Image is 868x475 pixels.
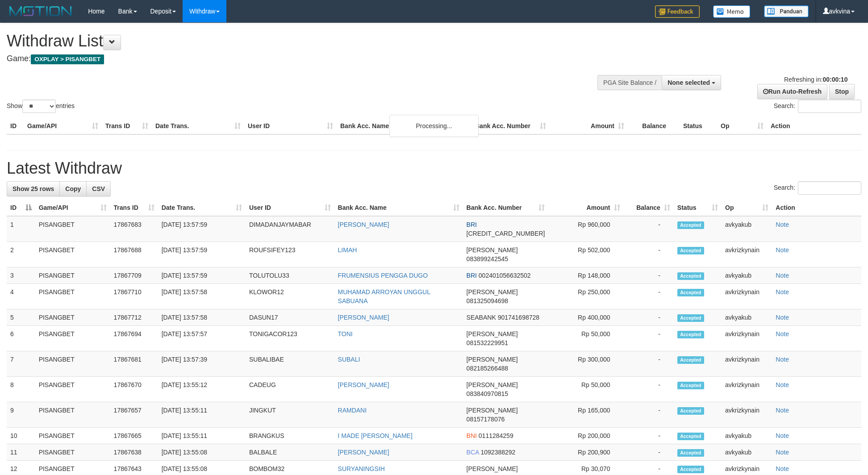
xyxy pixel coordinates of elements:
[498,314,539,321] span: Copy 901741698728 to clipboard
[35,267,110,284] td: PISANGBET
[472,118,550,134] th: Bank Acc. Number
[338,330,353,337] a: TONI
[7,32,570,50] h1: Withdraw List
[246,402,334,428] td: JINGKUT
[677,407,704,415] span: Accepted
[548,242,623,267] td: Rp 502,000
[776,407,789,414] a: Note
[86,181,111,196] a: CSV
[776,449,789,456] a: Note
[338,432,413,439] a: I MADE [PERSON_NAME]
[822,76,847,83] strong: 00:00:10
[548,267,623,284] td: Rp 148,000
[624,284,674,309] td: -
[246,242,334,267] td: ROUFSIFEY123
[35,326,110,351] td: PISANGBET
[7,216,35,242] td: 1
[7,159,861,177] h1: Latest Withdraw
[722,444,772,461] td: avkyakub
[7,444,35,461] td: 11
[152,118,244,134] th: Date Trans.
[158,309,246,326] td: [DATE] 13:57:58
[7,181,60,196] a: Show 25 rows
[35,428,110,444] td: PISANGBET
[722,216,772,242] td: avkyakub
[677,433,704,440] span: Accepted
[7,4,75,18] img: MOTION_logo.png
[548,284,623,309] td: Rp 250,000
[467,365,508,372] span: Copy 082185266488 to clipboard
[772,200,861,216] th: Action
[31,54,104,64] span: OXPLAY > PISANGBET
[467,297,508,304] span: Copy 081325094698 to clipboard
[110,309,158,326] td: 17867712
[7,54,570,63] h4: Game:
[463,200,549,216] th: Bank Acc. Number: activate to sort column ascending
[467,314,496,321] span: SEABANK
[158,402,246,428] td: [DATE] 13:55:11
[624,351,674,377] td: -
[35,402,110,428] td: PISANGBET
[467,407,518,414] span: [PERSON_NAME]
[35,309,110,326] td: PISANGBET
[158,351,246,377] td: [DATE] 13:57:39
[158,267,246,284] td: [DATE] 13:57:59
[110,444,158,461] td: 17867638
[158,428,246,444] td: [DATE] 13:55:11
[7,402,35,428] td: 9
[338,407,367,414] a: RAMDANI
[776,246,789,254] a: Note
[334,200,463,216] th: Bank Acc. Name: activate to sort column ascending
[624,267,674,284] td: -
[479,272,531,279] span: Copy 002401056632502 to clipboard
[677,314,704,322] span: Accepted
[550,118,628,134] th: Amount
[677,221,704,229] span: Accepted
[467,221,477,228] span: BRI
[548,428,623,444] td: Rp 200,000
[624,326,674,351] td: -
[548,377,623,402] td: Rp 50,000
[467,416,505,423] span: Copy 08157178076 to clipboard
[624,242,674,267] td: -
[13,185,54,192] span: Show 25 rows
[7,242,35,267] td: 2
[7,326,35,351] td: 6
[110,402,158,428] td: 17867657
[35,377,110,402] td: PISANGBET
[338,314,389,321] a: [PERSON_NAME]
[35,284,110,309] td: PISANGBET
[784,76,847,83] span: Refreshing in:
[757,84,827,99] a: Run Auto-Refresh
[713,5,751,18] img: Button%20Memo.svg
[246,326,334,351] td: TONIGACOR123
[110,351,158,377] td: 17867681
[677,272,704,280] span: Accepted
[467,390,508,397] span: Copy 083840970815 to clipboard
[776,221,789,228] a: Note
[35,351,110,377] td: PISANGBET
[677,382,704,389] span: Accepted
[767,118,861,134] th: Action
[776,314,789,321] a: Note
[624,428,674,444] td: -
[481,449,516,456] span: Copy 1092388292 to clipboard
[674,200,722,216] th: Status: activate to sort column ascending
[798,181,861,195] input: Search:
[467,432,477,439] span: BNI
[776,330,789,337] a: Note
[776,465,789,472] a: Note
[7,100,75,113] label: Show entries
[829,84,855,99] a: Stop
[158,377,246,402] td: [DATE] 13:55:12
[246,216,334,242] td: DIMADANJAYMABAR
[467,330,518,337] span: [PERSON_NAME]
[722,351,772,377] td: avkrizkynain
[680,118,717,134] th: Status
[722,326,772,351] td: avkrizkynain
[110,284,158,309] td: 17867710
[24,118,102,134] th: Game/API
[655,5,700,18] img: Feedback.jpg
[7,309,35,326] td: 5
[776,272,789,279] a: Note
